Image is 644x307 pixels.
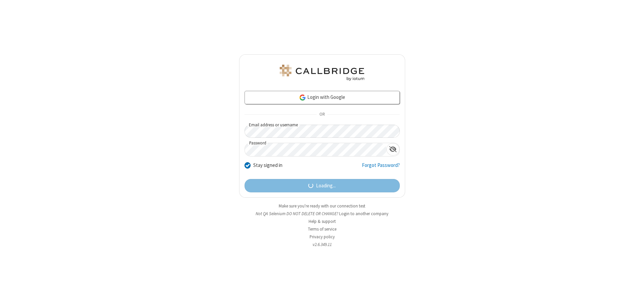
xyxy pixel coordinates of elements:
div: Show password [386,143,399,156]
a: Privacy policy [310,234,335,240]
label: Stay signed in [253,162,282,169]
button: Login to another company [339,210,388,217]
img: QA Selenium DO NOT DELETE OR CHANGE [278,65,366,81]
a: Login with Google [245,91,400,104]
a: Help & support [309,219,336,224]
li: v2.6.349.11 [239,241,405,248]
span: OR [317,110,327,119]
a: Forgot Password? [362,162,400,174]
a: Terms of service [308,226,336,232]
li: Not QA Selenium DO NOT DELETE OR CHANGE? [239,210,405,217]
button: Loading... [245,179,400,192]
span: Loading... [316,182,336,190]
img: google-icon.png [299,94,306,101]
a: Make sure you're ready with our connection test [279,203,365,209]
input: Password [245,143,386,156]
iframe: Chat [627,290,639,302]
input: Email address or username [245,125,400,138]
